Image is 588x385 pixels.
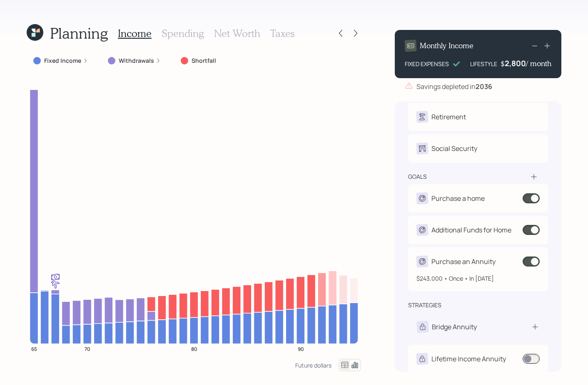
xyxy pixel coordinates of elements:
[44,57,81,65] label: Fixed Income
[50,24,108,42] h1: Planning
[295,361,331,369] div: Future dollars
[298,345,304,352] tspan: 90
[431,112,466,122] div: Retirement
[191,345,197,352] tspan: 80
[192,57,216,65] label: Shortfall
[431,257,496,267] div: Purchase an Annuity
[431,225,511,235] div: Additional Funds for Home
[431,354,506,364] div: Lifetime Income Annuity
[526,59,551,68] h4: / month
[505,58,526,68] div: 2,800
[432,322,477,332] div: Bridge Annuity
[431,143,477,153] div: Social Security
[85,345,90,352] tspan: 70
[431,193,485,203] div: Purchase a home
[420,41,473,50] h4: Monthly Income
[416,81,492,91] div: Savings depleted in
[214,27,260,39] h3: Net Worth
[470,59,497,68] div: LIFESTYLE
[405,59,449,68] div: FIXED EXPENSES
[408,301,441,309] div: strategies
[416,274,540,283] div: $243,000 • Once • In [DATE]
[31,345,37,352] tspan: 65
[408,173,427,181] div: goals
[501,59,505,68] h4: $
[476,82,492,91] b: 2036
[270,27,294,39] h3: Taxes
[162,27,204,39] h3: Spending
[119,57,154,65] label: Withdrawals
[118,27,152,39] h3: Income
